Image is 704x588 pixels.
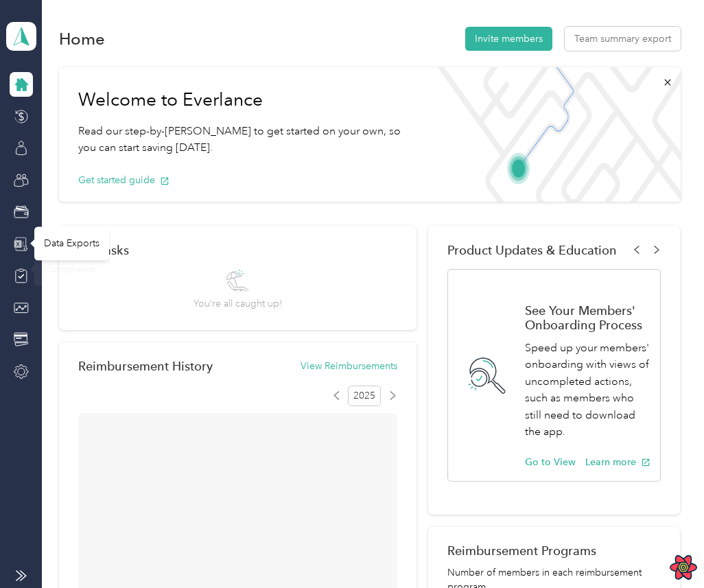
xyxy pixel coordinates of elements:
p: Speed up your members' onboarding with views of uncompleted actions, such as members who still ne... [525,340,650,440]
button: Get started guide [78,173,169,187]
img: Welcome to everlance [427,67,681,202]
h2: Reimbursement Programs [447,543,661,558]
p: Read our step-by-[PERSON_NAME] to get started on your own, so you can start saving [DATE]. [78,123,408,156]
div: Compliance [34,252,106,285]
h1: Welcome to Everlance [78,89,408,111]
span: Product Updates & Education [447,243,617,257]
button: Invite members [465,27,552,51]
div: Data Exports [34,226,109,260]
button: Open React Query Devtools [670,554,697,581]
button: View Reimbursements [301,359,397,373]
div: My Tasks [78,243,397,257]
button: Team summary export [565,27,681,51]
h1: See Your Members' Onboarding Process [525,303,650,332]
iframe: Everlance-gr Chat Button Frame [627,511,704,588]
h2: Reimbursement History [78,359,213,373]
h1: Home [59,32,105,46]
span: You’re all caught up! [193,296,282,311]
span: 2025 [348,386,381,406]
button: Learn more [585,455,650,469]
button: Go to View [525,455,576,469]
